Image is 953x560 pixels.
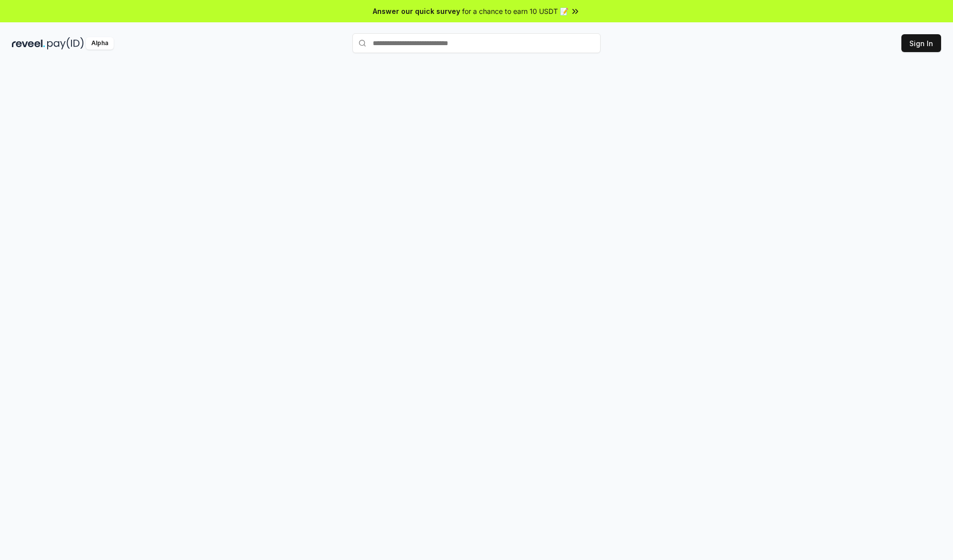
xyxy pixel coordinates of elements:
div: Alpha [86,37,114,50]
img: reveel_dark [12,37,45,50]
button: Sign In [901,34,941,52]
span: for a chance to earn 10 USDT 📝 [462,6,568,16]
img: pay_id [47,37,84,50]
span: Answer our quick survey [373,6,460,16]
